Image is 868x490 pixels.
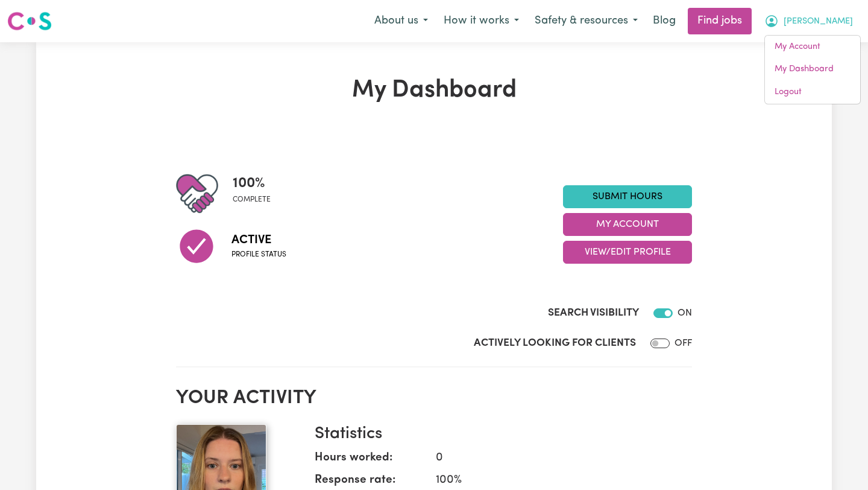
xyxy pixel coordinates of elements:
[233,173,280,215] div: Profile completeness: 100%
[315,424,682,445] h3: Statistics
[233,194,271,205] span: complete
[426,472,682,489] dd: 100 %
[176,387,692,410] h2: Your activity
[688,8,752,34] a: Find jobs
[563,213,692,236] button: My Account
[675,339,692,348] span: OFF
[548,305,639,321] label: Search Visibility
[231,231,286,249] span: Active
[563,241,692,264] button: View/Edit Profile
[646,8,683,34] a: Blog
[233,173,271,194] span: 100 %
[231,249,286,260] span: Profile status
[563,185,692,208] a: Submit Hours
[527,8,646,34] button: Safety & resources
[765,58,860,81] a: My Dashboard
[176,76,692,105] h1: My Dashboard
[765,36,860,59] a: My Account
[784,15,853,28] span: [PERSON_NAME]
[765,81,860,104] a: Logout
[678,308,692,318] span: ON
[315,450,426,472] dt: Hours worked:
[366,8,436,34] button: About us
[756,8,861,34] button: My Account
[764,35,861,104] div: My Account
[426,450,682,467] dd: 0
[7,10,52,32] img: Careseekers logo
[7,7,52,35] a: Careseekers logo
[474,336,636,351] label: Actively Looking for Clients
[436,8,527,34] button: How it works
